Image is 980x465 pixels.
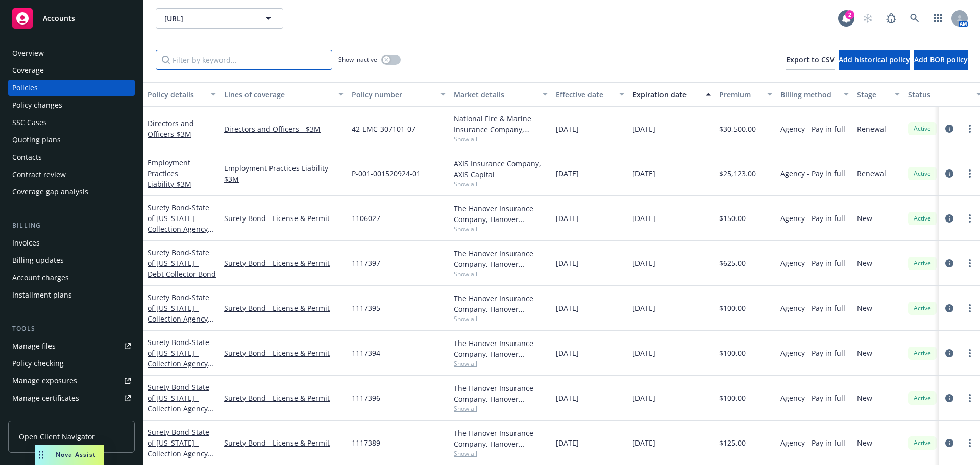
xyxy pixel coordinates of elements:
span: Show all [454,314,548,323]
span: Show inactive [338,55,377,64]
div: Policies [12,80,38,96]
div: Invoices [12,235,40,251]
div: The Hanover Insurance Company, Hanover Insurance Group [454,338,548,359]
span: [DATE] [556,258,579,268]
span: Active [912,169,933,178]
span: $625.00 [719,258,746,268]
div: Coverage [12,62,44,79]
button: [URL] [156,8,283,29]
span: Show all [454,404,548,413]
div: Status [908,89,970,100]
span: $125.00 [719,437,746,448]
span: Add BOR policy [914,55,968,64]
span: [DATE] [556,168,579,179]
a: Directors and Officers [148,118,194,139]
button: Expiration date [628,82,715,107]
div: The Hanover Insurance Company, Hanover Insurance Group [454,383,548,404]
span: - State of [US_STATE] - Debt Collector Bond [148,248,216,279]
span: Active [912,259,933,268]
div: 2 [845,10,854,19]
span: Show all [454,359,548,368]
span: 1117396 [352,393,380,403]
a: circleInformation [943,212,955,225]
span: New [857,213,872,224]
div: Contract review [12,166,66,183]
a: Switch app [928,8,948,29]
span: [DATE] [632,213,655,224]
button: Add historical policy [839,50,910,70]
a: Overview [8,45,135,61]
span: [DATE] [632,393,655,403]
span: [DATE] [632,124,655,134]
a: circleInformation [943,392,955,404]
span: 1117389 [352,437,380,448]
span: Show all [454,449,548,458]
a: Manage certificates [8,390,135,406]
a: circleInformation [943,123,955,135]
span: Accounts [43,14,75,22]
span: Agency - Pay in full [780,124,845,134]
div: Effective date [556,89,613,100]
a: circleInformation [943,347,955,359]
a: more [964,123,976,135]
div: Stage [857,89,889,100]
span: Agency - Pay in full [780,168,845,179]
a: Contract review [8,166,135,183]
span: Agency - Pay in full [780,393,845,403]
a: Accounts [8,4,135,33]
span: - $3M [174,129,191,139]
span: New [857,258,872,268]
a: Coverage [8,62,135,79]
a: Manage files [8,338,135,354]
span: [DATE] [632,303,655,313]
div: AXIS Insurance Company, AXIS Capital [454,158,548,180]
div: Manage claims [12,407,64,424]
a: Coverage gap analysis [8,184,135,200]
span: 1117395 [352,303,380,313]
span: [DATE] [556,393,579,403]
span: New [857,437,872,448]
div: National Fire & Marine Insurance Company, Berkshire Hathaway Specialty Insurance, CRC Group [454,113,548,135]
span: New [857,303,872,313]
a: circleInformation [943,167,955,180]
span: Active [912,394,933,403]
div: Manage exposures [12,373,77,389]
div: Billing updates [12,252,64,268]
span: Show all [454,270,548,278]
button: Effective date [552,82,628,107]
div: Coverage gap analysis [12,184,88,200]
span: Active [912,304,933,313]
span: Open Client Navigator [19,431,95,442]
a: circleInformation [943,437,955,449]
a: SSC Cases [8,114,135,131]
a: Policy checking [8,355,135,372]
span: 1106027 [352,213,380,224]
a: Surety Bond - License & Permit [224,393,344,403]
span: [DATE] [632,437,655,448]
a: Manage claims [8,407,135,424]
a: Invoices [8,235,135,251]
a: Surety Bond - License & Permit [224,213,344,224]
div: Policy number [352,89,434,100]
span: [DATE] [556,124,579,134]
a: Surety Bond [148,248,216,279]
span: [URL] [164,13,253,24]
a: Employment Practices Liability - $3M [224,163,344,184]
span: 42-EMC-307101-07 [352,124,415,134]
span: Show all [454,180,548,188]
a: more [964,392,976,404]
div: Installment plans [12,287,72,303]
div: The Hanover Insurance Company, Hanover Insurance Group [454,428,548,449]
span: [DATE] [632,168,655,179]
div: Billing [8,221,135,231]
div: The Hanover Insurance Company, Hanover Insurance Group [454,248,548,270]
a: more [964,302,976,314]
a: more [964,167,976,180]
span: $150.00 [719,213,746,224]
div: SSC Cases [12,114,47,131]
div: Account charges [12,270,69,286]
a: more [964,437,976,449]
a: Policy changes [8,97,135,113]
a: Policies [8,80,135,96]
button: Premium [715,82,776,107]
